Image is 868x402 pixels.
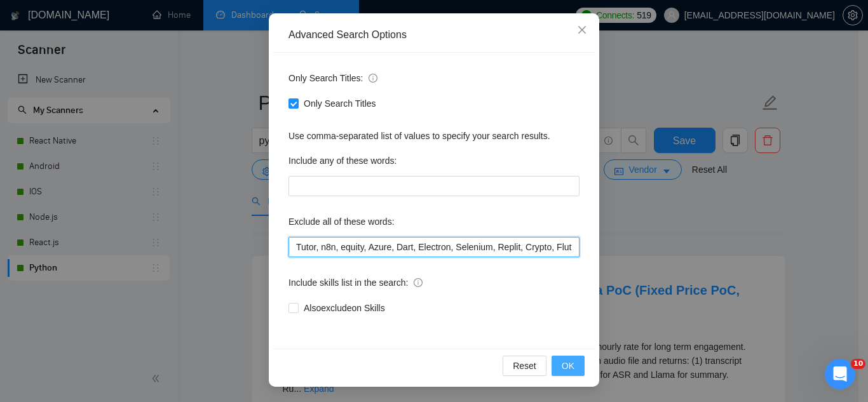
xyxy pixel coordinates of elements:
[562,359,574,373] span: OK
[288,276,423,290] span: Include skills list in the search:
[288,151,397,171] label: Include any of these words:
[288,129,580,143] div: Use comma-separated list of values to specify your search results.
[503,356,546,376] button: Reset
[552,356,585,376] button: OK
[288,211,395,232] label: Exclude all of these words:
[299,301,390,315] span: Also exclude on Skills
[299,97,381,111] span: Only Search Titles
[369,74,377,83] span: info-circle
[851,359,865,369] span: 10
[577,25,587,35] span: close
[825,359,855,389] iframe: Intercom live chat
[565,13,599,48] button: Close
[288,28,580,42] div: Advanced Search Options
[288,71,377,85] span: Only Search Titles:
[414,278,423,287] span: info-circle
[513,359,536,373] span: Reset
